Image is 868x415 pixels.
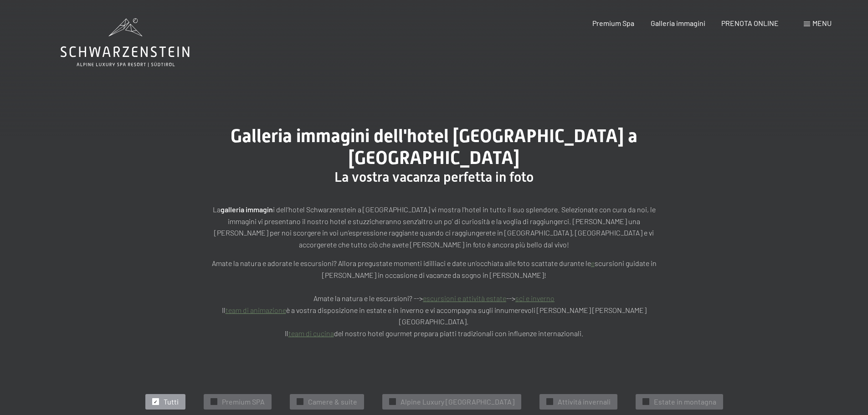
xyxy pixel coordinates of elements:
[164,397,179,407] span: Tutti
[812,19,832,27] span: Menu
[401,397,514,407] span: Alpine Luxury [GEOGRAPHIC_DATA]
[334,169,534,185] span: La vostra vacanza perfetta in foto
[390,399,394,405] span: ✓
[231,125,637,169] span: Galleria immagini dell'hotel [GEOGRAPHIC_DATA] a [GEOGRAPHIC_DATA]
[592,19,634,27] a: Premium Spa
[651,19,705,27] a: Galleria immagini
[206,257,662,339] p: Amate la natura e adorate le escursioni? Allora pregustate momenti idilliaci e date un’occhiata a...
[644,399,647,405] span: ✓
[154,399,157,405] span: ✓
[654,397,716,407] span: Estate in montagna
[288,329,334,338] a: team di cucina
[515,294,555,302] a: sci e inverno
[221,205,273,214] strong: galleria immagin
[591,259,595,267] a: e
[298,399,302,405] span: ✓
[548,399,551,405] span: ✓
[212,399,216,405] span: ✓
[308,397,357,407] span: Camere & suite
[226,306,286,314] a: team di animazione
[423,294,506,302] a: escursioni e attività estate
[206,204,662,250] p: La i dell’hotel Schwarzenstein a [GEOGRAPHIC_DATA] vi mostra l’hotel in tutto il suo splendore. S...
[721,19,779,27] a: PRENOTA ONLINE
[222,397,265,407] span: Premium SPA
[558,397,611,407] span: Attivitá invernali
